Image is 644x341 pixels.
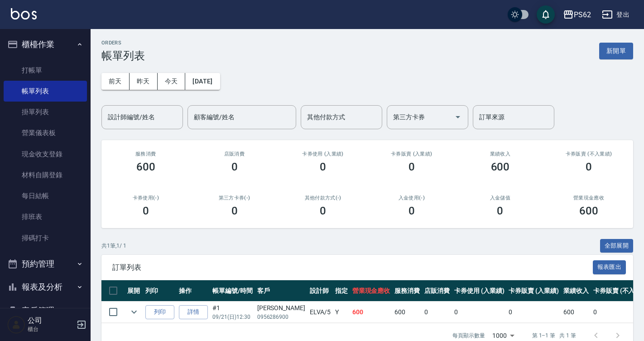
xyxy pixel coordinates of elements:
h3: 0 [320,205,326,217]
h3: 帳單列表 [101,49,145,62]
button: 前天 [101,73,130,90]
button: 今天 [158,73,186,90]
p: 共 1 筆, 1 / 1 [101,242,126,250]
button: 報表匯出 [593,260,626,274]
a: 新開單 [599,46,633,55]
h3: 0 [409,205,415,217]
p: 09/21 (日) 12:30 [212,313,253,321]
a: 打帳單 [4,60,87,81]
h2: 業績收入 [467,151,534,157]
th: 設計師 [308,280,333,302]
p: 每頁顯示數量 [452,331,485,340]
a: 報表匯出 [593,263,626,271]
th: 展開 [125,280,143,302]
a: 掃碼打卡 [4,228,87,248]
button: PS62 [559,5,595,24]
th: 卡券使用 (入業績) [452,280,507,302]
button: 櫃檯作業 [4,33,87,56]
h2: 其他付款方式(-) [289,195,356,201]
h2: 卡券使用(-) [112,195,179,201]
td: 600 [561,302,591,323]
td: #1 [210,302,255,323]
button: [DATE] [185,73,220,90]
td: 0 [422,302,452,323]
div: PS62 [574,9,591,20]
button: 昨天 [130,73,158,90]
h3: 服務消費 [112,151,179,157]
a: 現金收支登錄 [4,144,87,165]
p: 櫃台 [28,325,74,333]
h3: 0 [320,161,326,173]
button: 客戶管理 [4,299,87,322]
h3: 0 [143,205,149,217]
th: 帳單編號/時間 [210,280,255,302]
span: 訂單列表 [112,263,593,272]
th: 業績收入 [561,280,591,302]
th: 列印 [143,280,177,302]
p: 0956286900 [257,313,305,321]
button: save [537,5,555,24]
div: [PERSON_NAME] [257,303,305,313]
a: 排班表 [4,206,87,227]
button: expand row [127,305,141,319]
button: Open [451,110,465,124]
button: 登出 [598,6,633,23]
h2: 第三方卡券(-) [201,195,268,201]
h2: 卡券販賣 (不入業績) [555,151,622,157]
h3: 600 [579,205,598,217]
th: 營業現金應收 [350,280,393,302]
a: 營業儀表板 [4,122,87,143]
a: 材料自購登錄 [4,165,87,185]
h2: 卡券販賣 (入業績) [378,151,445,157]
h2: 卡券使用 (入業績) [289,151,356,157]
h5: 公司 [28,316,74,325]
td: 600 [350,302,393,323]
button: 預約管理 [4,252,87,276]
h3: 600 [491,161,510,173]
th: 操作 [177,280,210,302]
td: ELVA /5 [308,302,333,323]
h3: 0 [231,205,238,217]
button: 報表及分析 [4,275,87,299]
th: 卡券販賣 (入業績) [506,280,561,302]
a: 掛單列表 [4,102,87,122]
th: 店販消費 [422,280,452,302]
td: 0 [452,302,507,323]
h2: 入金儲值 [467,195,534,201]
h2: 店販消費 [201,151,268,157]
th: 客戶 [255,280,308,302]
h3: 0 [497,205,503,217]
button: 全部展開 [600,239,634,253]
td: 600 [392,302,422,323]
a: 帳單列表 [4,81,87,102]
button: 列印 [145,305,174,319]
td: 0 [506,302,561,323]
p: 第 1–1 筆 共 1 筆 [532,331,576,340]
th: 指定 [333,280,350,302]
a: 詳情 [179,305,208,319]
a: 每日結帳 [4,185,87,206]
img: Logo [11,8,37,19]
h2: ORDERS [101,40,145,46]
h3: 0 [409,161,415,173]
img: Person [7,316,25,334]
td: Y [333,302,350,323]
h2: 營業現金應收 [555,195,622,201]
h3: 0 [586,161,592,173]
h3: 600 [136,161,155,173]
h2: 入金使用(-) [378,195,445,201]
h3: 0 [231,161,238,173]
button: 新開單 [599,43,633,59]
th: 服務消費 [392,280,422,302]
